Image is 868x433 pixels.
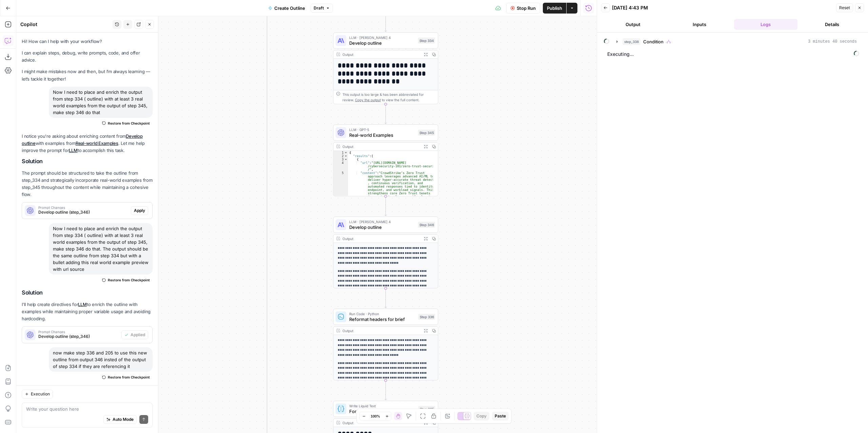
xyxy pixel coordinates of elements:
span: Format Brief [349,408,416,415]
div: This output is too large & has been abbreviated for review. to view the full content. [342,92,435,103]
div: Step 345 [418,130,435,136]
span: Reformat headers for brief [349,316,416,323]
button: Copy [474,412,489,420]
button: Stop Run [506,3,540,14]
div: 3 [334,158,348,161]
span: Develop outline (step_346) [38,209,128,215]
g: Edge from step_336 to step_205 [385,380,387,400]
span: Toggle code folding, rows 2 through 23 [344,154,348,158]
div: 5 [334,171,348,215]
span: Restore from Checkpoint [108,277,150,283]
div: Now I need to place and enrich the output from step 334 ( outline) with at least 3 real world exa... [49,223,153,275]
button: 3 minutes 40 seconds [612,36,861,47]
a: Real-world Examples [76,140,118,146]
span: Develop outline (step_346) [38,333,119,340]
div: Output [342,420,420,426]
span: Copy the output [355,98,381,102]
button: Logs [734,19,798,30]
p: I might make mistakes now and then, but I’m always learning — let’s tackle it together! [22,68,153,82]
span: 3 minutes 40 seconds [808,39,857,45]
div: Output [342,236,420,241]
span: Apply [134,208,145,214]
button: Publish [543,3,566,14]
div: Step 336 [418,314,435,320]
span: Real-world Examples [349,132,415,138]
p: I'll help create directives for to enrich the outline with examples while maintaining proper vari... [22,301,153,322]
button: Execution [22,390,53,398]
div: Step 346 [418,222,435,228]
a: LLM [69,148,77,153]
g: Edge from step_345 to step_346 [385,196,387,216]
span: Prompt Changes [38,330,119,333]
span: Applied [131,332,145,338]
span: Develop outline [349,40,415,46]
button: Reset [836,3,853,12]
span: Stop Run [517,5,536,12]
button: Draft [311,4,333,13]
span: Execution [31,391,50,397]
span: Publish [547,5,562,12]
button: Inputs [668,19,731,30]
button: Restore from Checkpoint [99,119,153,127]
g: Edge from step_334 to step_345 [385,104,387,124]
div: 4 [334,161,348,171]
span: Condition [643,38,664,45]
h2: Solution [22,289,153,296]
p: The prompt should be structured to take the outline from step_334 and strategically incorporate r... [22,170,153,198]
p: I notice you're asking about enriching content from with examples from . Let me help improve the ... [22,133,153,154]
button: Applied [121,330,148,339]
span: Executing... [605,49,861,60]
div: Step 205 [418,406,435,412]
span: LLM · GPT-5 [349,127,415,132]
span: Write Liquid Text [349,403,416,409]
span: Prompt Changes [38,206,128,209]
div: Output [342,52,420,57]
span: 100% [371,413,380,419]
div: now make step 336 and 205 to use this new outline from output 346 insted of the output of step 33... [49,347,153,372]
g: Edge from step_346 to step_336 [385,288,387,308]
button: Auto Mode [103,415,137,424]
button: Create Outline [264,3,309,14]
div: 1 [334,151,348,154]
span: Develop outline [349,224,415,231]
button: Details [800,19,864,30]
p: Hi! How can I help with your workflow? [22,38,153,45]
button: Output [601,19,665,30]
span: Run Code · Python [349,311,416,317]
span: Draft [314,5,324,11]
span: Paste [495,413,506,419]
a: LLM [78,302,86,307]
span: Reset [839,5,850,11]
span: Toggle code folding, rows 3 through 6 [344,158,348,161]
span: Restore from Checkpoint [108,121,150,126]
div: 2 [334,154,348,158]
span: Copy [476,413,487,419]
span: LLM · [PERSON_NAME] 4 [349,35,415,40]
button: Paste [492,412,509,420]
button: Restore from Checkpoint [99,373,153,381]
div: Now I need to place and enrich the output from step 334 ( outline) with at least 3 real world exa... [49,87,153,118]
span: step_338 [623,38,640,45]
g: Edge from step_327 to step_334 [385,12,387,32]
div: Copilot [20,21,111,28]
div: Step 334 [418,38,435,44]
button: Apply [131,206,148,215]
div: Output [342,328,420,333]
div: Output [342,144,420,149]
span: Auto Mode [113,416,134,423]
button: Restore from Checkpoint [99,276,153,284]
a: Develop outline [22,133,143,146]
span: Create Outline [274,5,305,12]
p: I can explain steps, debug, write prompts, code, and offer advice. [22,49,153,64]
div: LLM · GPT-5Real-world ExamplesStep 345Output{ "results":[ { "url":"[URL][DOMAIN_NAME] /cybersecur... [333,125,438,196]
span: Restore from Checkpoint [108,374,150,380]
span: LLM · [PERSON_NAME] 4 [349,219,415,224]
span: Toggle code folding, rows 1 through 24 [344,151,348,154]
h2: Solution [22,158,153,165]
